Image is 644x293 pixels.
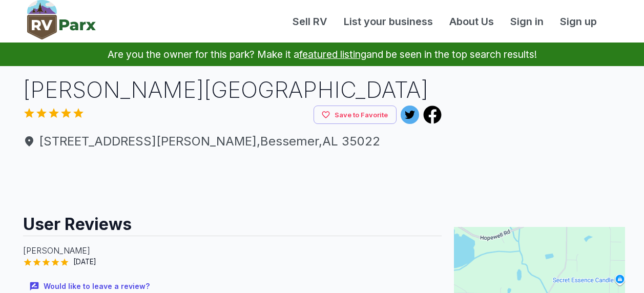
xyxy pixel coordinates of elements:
[23,132,442,151] a: [STREET_ADDRESS][PERSON_NAME],Bessemer,AL 35022
[23,205,442,236] h2: User Reviews
[12,43,632,66] p: Are you the owner for this park? Make it a and be seen in the top search results!
[23,159,442,205] iframe: Advertisement
[441,14,502,29] a: About Us
[299,48,366,60] a: featured listing
[336,14,441,29] a: List your business
[502,14,552,29] a: Sign in
[552,14,605,29] a: Sign up
[69,257,100,267] span: [DATE]
[314,106,397,124] button: Save to Favorite
[23,74,442,106] h1: [PERSON_NAME][GEOGRAPHIC_DATA]
[23,132,442,151] span: [STREET_ADDRESS][PERSON_NAME] , Bessemer , AL 35022
[23,244,442,257] p: [PERSON_NAME]
[454,74,625,202] iframe: Advertisement
[284,14,336,29] a: Sell RV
